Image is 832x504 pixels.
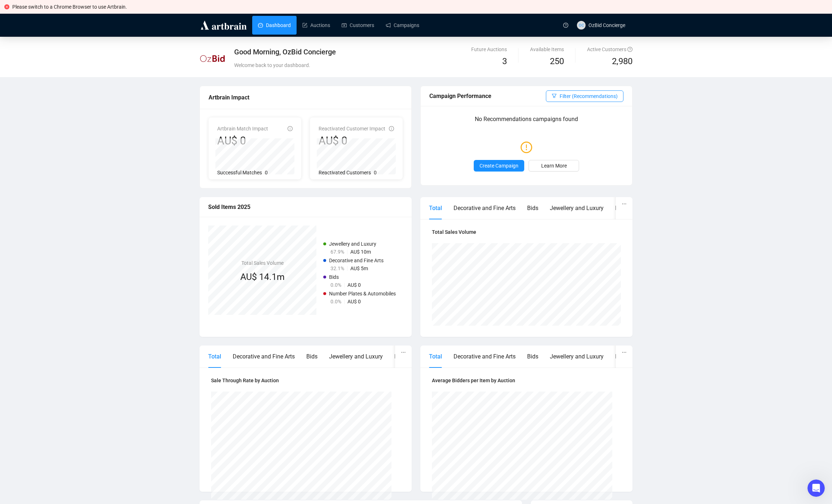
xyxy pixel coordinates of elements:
[401,350,406,355] span: ellipsis
[429,92,546,101] div: Campaign Performance
[616,197,632,211] button: ellipsis
[265,170,268,175] span: 0
[529,160,579,171] a: Learn More
[454,204,516,213] div: Decorative and Fine Arts
[550,204,604,213] div: Jewellery and Luxury
[302,16,330,35] a: Auctions
[807,480,825,497] iframe: Intercom live chat
[319,170,371,175] span: Reactivated Customers
[319,126,385,131] span: Reactivated Customer Impact
[350,266,368,271] span: AU$ 5m
[217,170,262,175] span: Successful Matches
[329,291,396,296] span: Number Plates & Automobiles
[258,16,291,35] a: Dashboard
[429,204,442,213] div: Total
[527,204,538,213] div: Bids
[395,345,412,359] button: ellipsis
[627,47,632,52] span: question-circle
[552,93,557,98] span: filter
[546,90,623,102] button: Filter (Recommendations)
[209,93,403,102] div: Artbrain Impact
[560,92,618,100] span: Filter (Recommendations)
[432,228,621,236] h4: Total Sales Volume
[527,352,538,361] div: Bids
[579,22,584,28] span: OC
[521,139,532,155] span: exclamation-circle
[347,299,361,304] span: AU$ 0
[429,115,623,129] p: No Recommendations campaigns found
[615,352,691,361] div: Number Plates & Automobiles
[306,352,318,361] div: Bids
[454,352,516,361] div: Decorative and Fine Arts
[240,259,285,267] h4: Total Sales Volume
[587,46,632,52] span: Active Customers
[329,241,376,247] span: Jewellery and Luxury
[234,47,486,57] div: Good Morning, OzBid Concierge
[319,134,385,148] div: AU$ 0
[330,266,344,271] span: 32.1%
[541,162,567,170] span: Learn More
[588,22,625,28] span: OzBid Concierge
[616,345,632,359] button: ellipsis
[329,352,383,361] div: Jewellery and Luxury
[622,201,627,206] span: ellipsis
[329,274,339,280] span: Bids
[330,299,341,304] span: 0.0%
[622,350,627,355] span: ellipsis
[386,16,419,35] a: Campaigns
[563,23,568,28] span: question-circle
[288,126,293,131] span: info-circle
[208,202,403,211] div: Sold Items 2025
[330,282,341,288] span: 0.0%
[330,249,344,255] span: 67.9%
[211,376,400,384] h4: Sale Through Rate by Auction
[615,204,691,213] div: Number Plates & Automobiles
[471,45,507,53] div: Future Auctions
[432,376,621,384] h4: Average Bidders per Item by Auction
[429,352,442,361] div: Total
[389,126,394,131] span: info-circle
[550,56,564,66] span: 250
[350,249,371,255] span: AU$ 10m
[4,4,9,9] span: close-circle
[394,352,470,361] div: Number Plates & Automobiles
[530,45,564,53] div: Available Items
[502,56,507,66] span: 3
[12,3,828,11] div: Please switch to a Chrome Browser to use Artbrain.
[240,272,285,282] span: AU$ 14.1m
[550,352,604,361] div: Jewellery and Luxury
[217,126,268,131] span: Artbrain Match Impact
[200,46,225,71] img: thumbnail_Option-2-1.png
[612,55,632,68] span: 2,980
[200,19,248,31] img: logo
[234,61,486,69] div: Welcome back to your dashboard.
[559,14,573,36] a: question-circle
[217,134,268,148] div: AU$ 0
[233,352,295,361] div: Decorative and Fine Arts
[374,170,377,175] span: 0
[347,282,361,288] span: AU$ 0
[474,160,524,171] button: Create Campaign
[480,162,518,170] span: Create Campaign
[208,352,221,361] div: Total
[342,16,374,35] a: Customers
[329,258,384,263] span: Decorative and Fine Arts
